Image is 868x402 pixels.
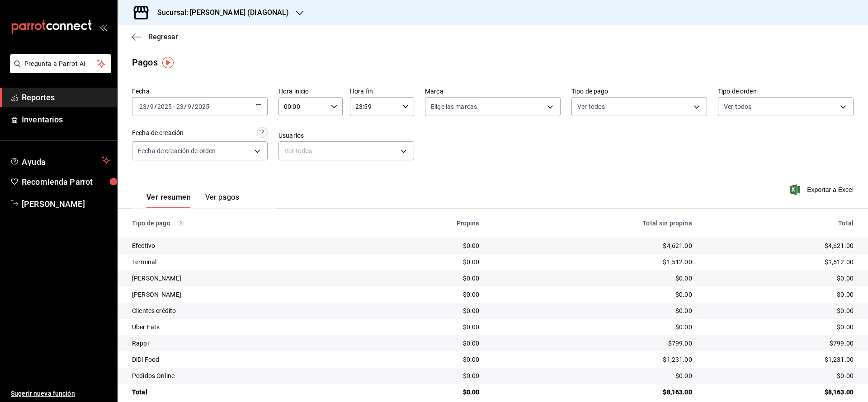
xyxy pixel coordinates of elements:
label: Hora inicio [278,88,343,94]
div: $0.00 [369,371,480,380]
label: Hora fin [350,88,414,94]
div: $0.00 [494,323,692,332]
span: Ayuda [22,155,98,166]
div: Efectivo [132,241,355,250]
span: Sugerir nueva función [11,389,110,398]
span: Fecha de creación de orden [138,146,216,155]
span: / [154,103,157,110]
span: Inventarios [22,113,110,126]
div: [PERSON_NAME] [132,290,355,299]
div: Terminal [132,257,355,266]
a: Pregunta a Parrot AI [6,65,111,75]
span: Regresar [148,33,178,41]
img: Tooltip marker [162,57,174,68]
span: Recomienda Parrot [22,176,110,188]
span: / [147,103,150,110]
div: $0.00 [494,274,692,283]
div: $0.00 [369,355,480,364]
input: -- [176,103,184,110]
button: Ver pagos [205,193,239,208]
div: $0.00 [707,323,854,332]
div: Propina [369,220,480,227]
div: $0.00 [369,323,480,332]
div: Rappi [132,339,355,348]
span: [PERSON_NAME] [22,198,110,210]
div: $0.00 [494,306,692,315]
button: Regresar [132,33,178,41]
button: open_drawer_menu [99,23,107,31]
button: Exportar a Excel [792,184,854,195]
div: Total sin propina [494,220,692,227]
button: Pregunta a Parrot AI [10,54,111,73]
div: $1,512.00 [707,257,854,266]
div: $8,163.00 [494,388,692,397]
input: -- [150,103,154,110]
div: $0.00 [707,274,854,283]
div: $0.00 [494,371,692,380]
div: Total [132,388,355,397]
div: $0.00 [369,257,480,266]
div: $0.00 [707,290,854,299]
div: Total [707,220,854,227]
h3: Sucursal: [PERSON_NAME] (DIAGONAL) [150,7,289,18]
svg: Los pagos realizados con Pay y otras terminales son montos brutos. [178,220,184,226]
div: Clientes crédito [132,306,355,315]
div: $1,512.00 [494,257,692,266]
div: $1,231.00 [707,355,854,364]
div: Pagos [132,56,158,69]
span: / [184,103,187,110]
div: Uber Eats [132,323,355,332]
span: Reportes [22,91,110,103]
div: Pedidos Online [132,371,355,380]
span: Pregunta a Parrot AI [24,59,97,69]
label: Tipo de orden [718,88,854,94]
div: Ver todos [278,141,414,160]
div: $0.00 [707,371,854,380]
div: $4,621.00 [494,241,692,250]
div: $4,621.00 [707,241,854,250]
div: $0.00 [369,274,480,283]
div: Fecha de creación [132,128,184,138]
div: $0.00 [494,290,692,299]
div: $0.00 [369,306,480,315]
div: $799.00 [494,339,692,348]
div: Tipo de pago [132,220,355,227]
div: DiDi Food [132,355,355,364]
span: / [192,103,194,110]
label: Marca [425,88,561,94]
input: ---- [194,103,210,110]
label: Usuarios [278,132,414,139]
div: $0.00 [369,339,480,348]
input: -- [139,103,147,110]
div: $0.00 [707,306,854,315]
div: [PERSON_NAME] [132,274,355,283]
span: Ver todos [577,102,605,111]
div: $0.00 [369,290,480,299]
div: $1,231.00 [494,355,692,364]
input: ---- [157,103,172,110]
span: - [173,103,175,110]
div: $0.00 [369,241,480,250]
div: $8,163.00 [707,388,854,397]
span: Ver todos [724,102,751,111]
div: navigation tabs [146,193,239,208]
button: Ver resumen [146,193,191,208]
span: Elige las marcas [431,102,477,111]
label: Fecha [132,88,268,94]
div: $799.00 [707,339,854,348]
div: $0.00 [369,388,480,397]
input: -- [187,103,192,110]
label: Tipo de pago [571,88,707,94]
